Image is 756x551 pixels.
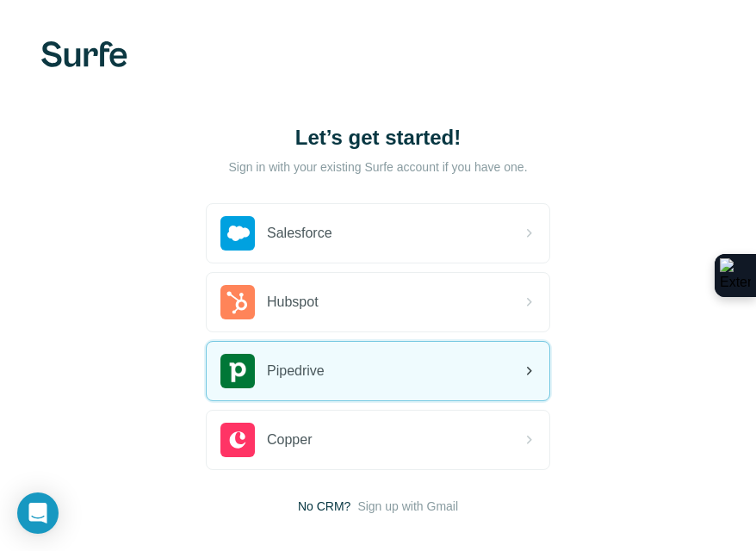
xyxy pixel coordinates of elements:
img: pipedrive's logo [220,354,255,388]
p: Sign in with your existing Surfe account if you have one. [228,158,527,176]
img: Extension Icon [720,258,751,293]
img: hubspot's logo [220,285,255,319]
img: copper's logo [220,423,255,457]
span: Pipedrive [267,361,325,381]
img: Surfe's logo [41,41,127,67]
div: Open Intercom Messenger [17,492,59,534]
span: Copper [267,430,312,450]
span: Hubspot [267,292,319,313]
img: salesforce's logo [220,216,255,251]
h1: Let’s get started! [206,124,550,152]
span: No CRM? [298,498,350,515]
span: Salesforce [267,223,332,244]
button: Sign up with Gmail [357,498,458,515]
